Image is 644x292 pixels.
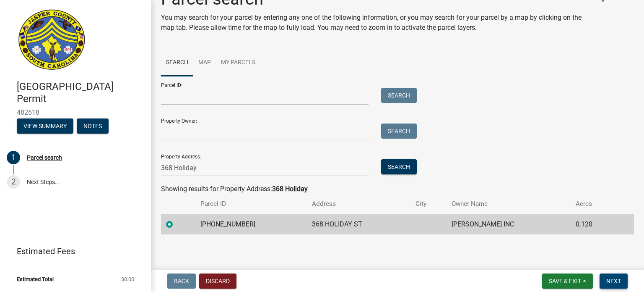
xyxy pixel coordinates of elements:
a: Map [193,50,216,76]
button: Search [381,124,417,139]
button: View Summary [17,118,73,134]
th: Acres [571,194,617,214]
strong: 368 Holiday [272,185,308,193]
button: Discard [199,274,236,289]
wm-modal-confirm: Notes [77,123,109,130]
td: 368 HOLIDAY ST [307,214,410,234]
a: Search [161,50,193,76]
div: Showing results for Property Address: [161,184,634,194]
button: Save & Exit [542,274,593,289]
button: Search [381,159,417,174]
div: Parcel search [27,155,62,160]
th: Owner Name [447,194,571,214]
th: Address [307,194,410,214]
a: Estimated Fees [7,243,138,260]
th: Parcel ID [195,194,307,214]
div: 1 [7,151,20,164]
td: 0.120 [571,214,617,234]
span: Estimated Total [17,276,54,282]
button: Search [381,88,417,103]
span: 482618 [17,108,134,116]
img: Jasper County, South Carolina [17,9,87,72]
td: [PERSON_NAME] INC [447,214,571,234]
span: Back [174,278,189,284]
a: My Parcels [216,50,260,76]
span: $0.00 [121,276,134,282]
p: You may search for your parcel by entering any one of the following information, or you may searc... [161,13,589,33]
span: Next [606,278,621,284]
th: City [410,194,447,214]
div: 2 [7,175,20,189]
button: Next [600,274,628,289]
wm-modal-confirm: Summary [17,123,73,130]
td: [PHONE_NUMBER] [195,214,307,234]
h4: [GEOGRAPHIC_DATA] Permit [17,81,144,105]
button: Notes [77,118,109,134]
span: Save & Exit [549,278,581,284]
button: Back [167,274,196,289]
